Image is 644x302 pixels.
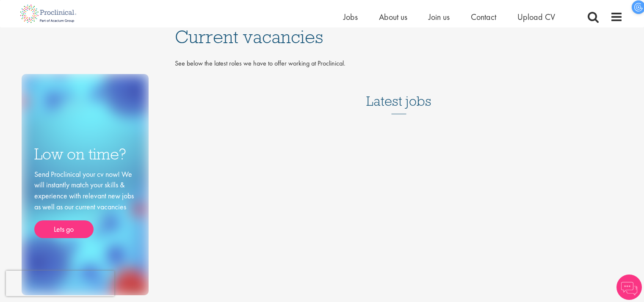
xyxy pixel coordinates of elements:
[366,73,431,114] h3: Latest jobs
[517,11,555,22] a: Upload CV
[379,11,407,22] a: About us
[616,275,642,300] img: Chatbot
[175,25,323,48] span: Current vacancies
[175,59,623,69] p: See below the latest roles we have to offer working at Proclinical.
[428,11,450,22] a: Join us
[343,11,358,22] a: Jobs
[34,220,94,238] a: Lets go
[6,271,114,296] iframe: reCAPTCHA
[471,11,496,22] a: Contact
[34,169,136,239] div: Send Proclinical your cv now! We will instantly match your skills & experience with relevant new ...
[34,146,136,162] h3: Low on time?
